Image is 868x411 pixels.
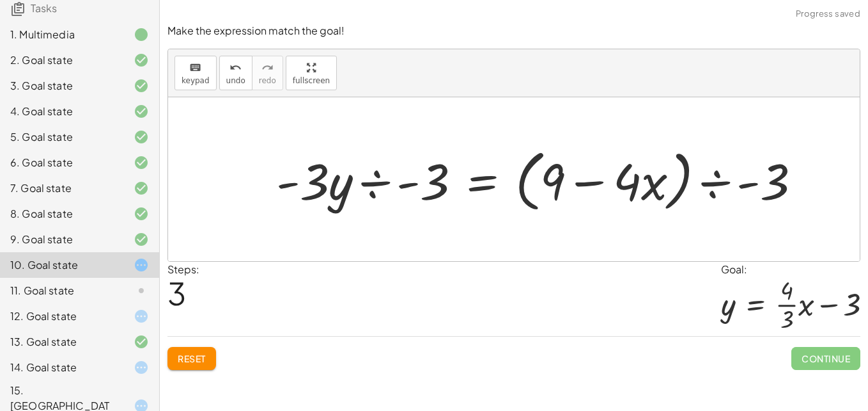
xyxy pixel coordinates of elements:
div: 11. Goal state [10,283,113,298]
label: Steps: [167,262,199,276]
div: 12. Goal state [10,309,113,324]
div: 14. Goal state [10,360,113,375]
button: redoredo [252,56,283,90]
div: 10. Goal state [10,257,113,273]
span: keypad [182,76,210,85]
div: 9. Goal state [10,232,113,247]
i: Task finished and correct. [134,181,149,196]
i: Task finished and correct. [134,104,149,119]
div: 4. Goal state [10,104,113,119]
span: 3 [167,273,186,312]
i: Task finished and correct. [134,155,149,170]
span: Progress saved [796,8,860,20]
span: redo [259,76,276,85]
i: Task finished and correct. [134,78,149,93]
div: 6. Goal state [10,155,113,170]
i: Task finished and correct. [134,129,149,145]
div: 8. Goal state [10,206,113,222]
span: Tasks [31,1,57,15]
i: Task not started. [134,283,149,298]
div: 13. Goal state [10,334,113,350]
i: undo [229,60,242,76]
div: 1. Multimedia [10,27,113,42]
p: Make the expression match the goal! [167,24,860,38]
i: Task finished and correct. [134,206,149,222]
i: Task finished and correct. [134,232,149,247]
i: redo [261,60,274,76]
i: Task started. [134,257,149,273]
i: keyboard [189,60,201,76]
span: undo [226,76,245,85]
span: fullscreen [293,76,330,85]
i: Task finished. [134,27,149,42]
div: 5. Goal state [10,129,113,145]
div: 3. Goal state [10,78,113,93]
i: Task started. [134,309,149,324]
i: Task finished and correct. [134,52,149,68]
button: keyboardkeypad [174,56,217,90]
button: fullscreen [286,56,337,90]
span: Reset [178,353,206,364]
i: Task started. [134,360,149,375]
button: Reset [167,347,216,370]
div: 2. Goal state [10,52,113,68]
div: 7. Goal state [10,181,113,196]
i: Task finished and correct. [134,334,149,350]
div: Goal: [721,262,860,277]
button: undoundo [219,56,252,90]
